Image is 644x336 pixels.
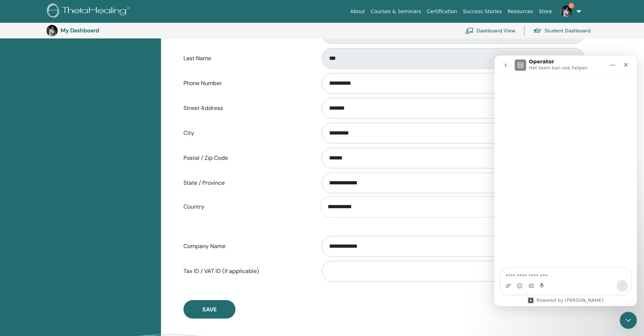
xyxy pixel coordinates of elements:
[561,6,572,17] img: default.jpg
[178,126,315,140] label: City
[202,306,217,313] span: Save
[620,312,637,329] iframe: Intercom live chat
[494,56,637,306] iframe: Intercom live chat
[178,151,315,165] label: Postal / Zip Code
[505,5,536,18] a: Resources
[178,77,315,90] label: Phone Number
[183,300,235,319] button: Save
[568,3,574,9] span: 2
[465,27,474,34] img: chalkboard-teacher.svg
[533,28,542,34] img: graduation-cap.svg
[178,101,315,115] label: Street Address
[460,5,505,18] a: Success Stories
[178,52,315,65] label: Last Name
[178,264,315,278] label: Tax ID / VAT ID (if applicable)
[536,5,555,18] a: Store
[178,200,315,214] label: Country
[178,176,315,190] label: State / Province
[465,23,515,38] a: Dashboard View
[61,27,132,34] h3: My Dashboard
[424,5,460,18] a: Certification
[178,240,315,253] label: Company Name
[46,25,58,36] img: default.jpg
[347,5,368,18] a: About
[533,23,591,38] a: Student Dashboard
[368,5,424,18] a: Courses & Seminars
[47,4,132,20] img: logo.png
